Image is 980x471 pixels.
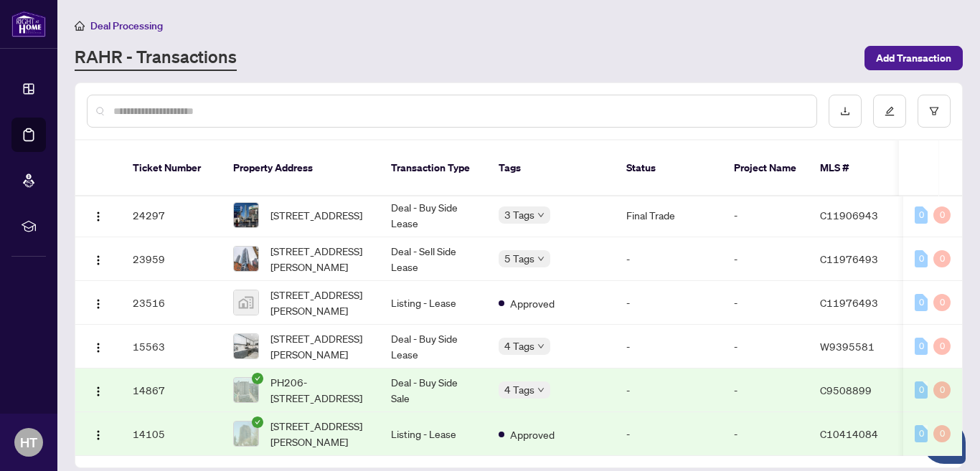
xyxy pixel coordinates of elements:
span: Deal Processing [90,19,163,32]
img: Logo [93,429,104,441]
td: 24297 [121,194,222,237]
img: thumbnail-img [234,247,258,271]
td: - [615,325,722,368]
div: 0 [933,206,951,224]
div: 0 [915,294,928,311]
div: 0 [933,338,951,355]
span: down [537,255,545,262]
img: thumbnail-img [234,203,258,227]
div: 0 [915,338,928,355]
th: Property Address [222,141,380,196]
span: [STREET_ADDRESS][PERSON_NAME] [270,330,368,362]
span: [STREET_ADDRESS][PERSON_NAME] [270,287,368,318]
td: Listing - Lease [380,281,487,325]
td: - [722,412,809,456]
span: C11906943 [820,209,878,222]
img: thumbnail-img [234,378,258,402]
a: RAHR - Transactions [75,45,237,71]
span: Approved [510,295,555,311]
button: Logo [87,204,110,227]
button: download [829,95,862,128]
span: C11976493 [820,296,878,309]
span: check-circle [252,373,263,384]
td: 23959 [121,237,222,281]
button: Logo [87,291,110,314]
td: - [615,281,722,325]
button: Add Transaction [864,46,963,70]
td: 15563 [121,325,222,368]
th: Ticket Number [121,141,222,196]
div: 0 [933,250,951,267]
span: Add Transaction [876,47,951,70]
img: logo [11,11,46,37]
span: [STREET_ADDRESS] [270,207,362,223]
td: Listing - Lease [380,412,487,456]
span: C9508899 [820,384,872,396]
td: Deal - Buy Side Sale [380,368,487,412]
img: thumbnail-img [234,334,258,358]
th: Tags [487,141,615,196]
th: Project Name [722,141,809,196]
img: Logo [93,211,104,222]
td: - [722,281,809,325]
img: Logo [93,254,104,266]
span: PH206-[STREET_ADDRESS] [270,374,368,406]
td: - [615,412,722,456]
span: C10414084 [820,427,878,440]
span: [STREET_ADDRESS][PERSON_NAME] [270,243,368,275]
span: edit [885,106,895,116]
span: home [75,21,85,31]
td: - [722,237,809,281]
div: 0 [915,381,928,399]
div: 0 [915,206,928,224]
button: filter [918,95,951,128]
button: Logo [87,247,110,270]
div: 0 [933,294,951,311]
span: 3 Tags [504,206,534,223]
div: 0 [915,250,928,267]
img: thumbnail-img [234,422,258,446]
span: C11976493 [820,252,878,265]
th: Transaction Type [380,141,487,196]
img: Logo [93,298,104,310]
span: check-circle [252,417,263,428]
span: 4 Tags [504,381,534,398]
td: - [722,325,809,368]
button: Logo [87,379,110,401]
td: Deal - Sell Side Lease [380,237,487,281]
img: Logo [93,386,104,397]
span: HT [20,432,37,452]
div: 0 [933,381,951,399]
span: Approved [510,427,555,442]
td: - [615,237,722,281]
td: Final Trade [615,194,722,237]
span: [STREET_ADDRESS][PERSON_NAME] [270,418,368,449]
img: thumbnail-img [234,290,258,315]
span: 5 Tags [504,250,534,267]
button: edit [873,95,906,128]
td: 14867 [121,368,222,412]
span: W9395581 [820,340,875,353]
th: MLS # [809,141,895,196]
span: download [840,106,850,116]
td: 23516 [121,281,222,325]
span: down [537,343,545,350]
button: Logo [87,422,110,445]
td: - [615,368,722,412]
td: - [722,368,809,412]
span: 4 Tags [504,338,534,354]
span: down [537,211,545,219]
img: Logo [93,342,104,353]
td: 14105 [121,412,222,456]
td: Deal - Buy Side Lease [380,194,487,237]
div: 0 [915,425,928,442]
td: - [722,194,809,237]
button: Logo [87,335,110,358]
th: Status [615,141,722,196]
td: Deal - Buy Side Lease [380,325,487,368]
span: filter [929,106,939,116]
div: 0 [933,425,951,442]
span: down [537,386,545,394]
